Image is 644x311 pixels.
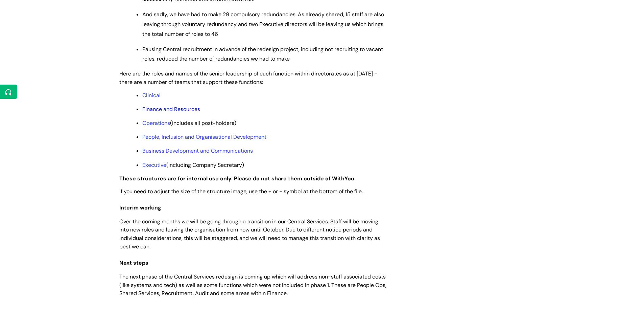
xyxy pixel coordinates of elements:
[142,45,386,64] p: Pausing Central recruitment in advance of the redesign project, including not recruiting to vacan...
[142,92,161,99] a: Clinical
[142,119,236,127] span: (includes all post-holders)
[142,161,166,169] a: Executive
[119,218,380,250] span: Over the coming months we will be going through a transition in our Central Services. Staff will ...
[142,119,170,127] a: Operations
[142,10,386,39] p: And sadly, we have had to make 29 compulsory redundancies. As already shared, 15 staff are also l...
[142,161,244,169] span: (including Company Secretary)
[142,133,266,140] a: People, Inclusion and Organisational Development
[119,175,356,182] strong: These structures are for internal use only. Please do not share them outside of WithYou.
[119,204,161,211] span: Interim working
[142,147,253,154] a: Business Development and Communications
[119,273,386,297] span: The next phase of the Central Services redesign is coming up which will address non-staff associa...
[119,70,377,86] span: Here are the roles and names of the senior leadership of each function within directorates as at ...
[119,259,148,266] span: Next steps
[119,188,363,195] span: If you need to adjust the size of the structure image, use the + or - symbol at the bottom of the...
[142,106,200,113] a: Finance and Resources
